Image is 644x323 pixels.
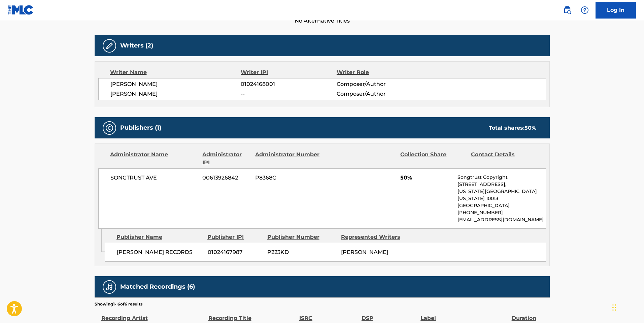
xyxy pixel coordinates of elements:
div: Recording Title [208,307,296,322]
div: Administrator IPI [202,151,250,167]
span: 01024167987 [208,248,262,256]
span: P8368C [255,174,320,182]
div: ISRC [299,307,358,322]
img: help [581,6,589,14]
iframe: Chat Widget [610,291,644,323]
div: Writer IPI [241,68,337,76]
p: Showing 1 - 6 of 6 results [95,301,142,307]
span: P223KD [267,248,336,256]
span: [PERSON_NAME] [110,90,241,98]
span: 50 % [524,125,536,131]
div: Help [578,3,591,17]
div: Label [420,307,508,322]
div: Contact Details [471,151,536,167]
div: Administrator Name [110,151,197,167]
div: Drag [612,297,616,318]
a: Public Search [561,3,574,17]
span: [PERSON_NAME] RECORDS [117,248,203,256]
div: Recording Artist [101,307,205,322]
span: -- [241,90,336,98]
div: Writer Name [110,68,241,76]
img: Publishers [105,124,113,132]
div: Represented Writers [341,233,410,241]
span: [PERSON_NAME] [110,80,241,88]
span: Composer/Author [337,80,424,88]
h5: Publishers (1) [120,124,161,132]
div: Administrator Number [255,151,320,167]
span: SONGTRUST AVE [110,174,198,182]
p: [US_STATE][GEOGRAPHIC_DATA][US_STATE] 10013 [457,188,545,202]
span: 01024168001 [241,80,336,88]
span: [PERSON_NAME] [341,249,388,255]
h5: Writers (2) [120,42,153,50]
span: No Alternative Titles [95,17,550,25]
div: Duration [512,307,546,322]
p: [EMAIL_ADDRESS][DOMAIN_NAME] [457,216,545,223]
span: 00613926842 [202,174,250,182]
p: [GEOGRAPHIC_DATA] [457,202,545,209]
h5: Matched Recordings (6) [120,283,195,291]
p: [PHONE_NUMBER] [457,209,545,216]
img: Writers [105,42,113,50]
div: Total shares: [489,124,536,132]
img: Matched Recordings [105,283,113,291]
div: Publisher Number [267,233,336,241]
div: Publisher IPI [207,233,262,241]
img: MLC Logo [8,5,34,15]
img: search [563,6,571,14]
div: Collection Share [400,151,466,167]
a: Log In [596,2,636,19]
p: [STREET_ADDRESS], [457,181,545,188]
div: DSP [362,307,417,322]
p: Songtrust Copyright [457,174,545,181]
span: Composer/Author [337,90,424,98]
div: Writer Role [337,68,424,76]
span: 50% [400,174,452,182]
div: Publisher Name [116,233,202,241]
